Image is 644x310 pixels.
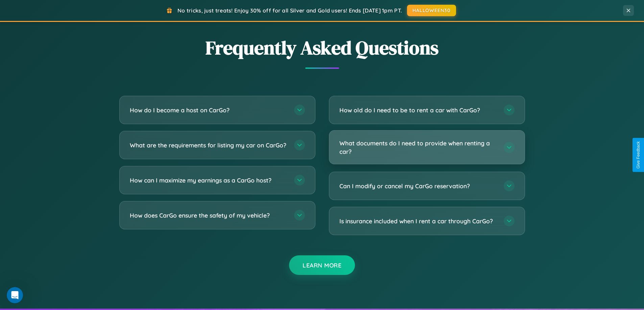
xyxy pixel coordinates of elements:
[130,211,287,220] h3: How does CarGo ensure the safety of my vehicle?
[130,176,287,185] h3: How can I maximize my earnings as a CarGo host?
[289,255,355,275] button: Learn More
[130,141,287,149] h3: What are the requirements for listing my car on CarGo?
[339,139,497,156] h3: What documents do I need to provide when renting a car?
[339,217,497,225] h3: Is insurance included when I rent a car through CarGo?
[339,182,497,190] h3: Can I modify or cancel my CarGo reservation?
[7,287,23,303] iframe: Intercom live chat
[119,35,525,61] h2: Frequently Asked Questions
[407,5,456,16] button: HALLOWEEN30
[339,106,497,114] h3: How old do I need to be to rent a car with CarGo?
[636,141,641,169] div: Give Feedback
[177,7,402,14] span: No tricks, just treats! Enjoy 30% off for all Silver and Gold users! Ends [DATE] 1pm PT.
[130,106,287,114] h3: How do I become a host on CarGo?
